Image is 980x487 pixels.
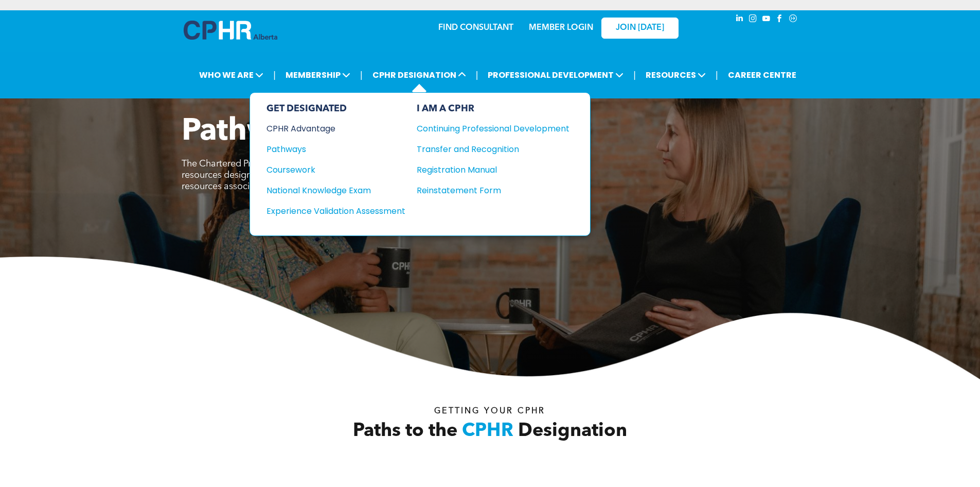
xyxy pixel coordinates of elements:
[196,65,266,85] span: WHO WE ARE
[774,13,786,27] a: facebook
[266,184,391,197] div: National Knowledge Exam
[266,143,391,156] div: Pathways
[182,159,486,191] span: The Chartered Professional in Human Resources (CPHR) is the only human resources designation reco...
[434,407,545,415] span: Getting your Cphr
[462,422,513,441] span: CPHR
[417,143,554,156] div: Transfer and Recognition
[417,184,569,197] a: Reinstatement Form
[266,205,405,217] a: Experience Validation Assessment
[417,122,569,135] a: Continuing Professional Development
[485,65,627,85] span: PROFESSIONAL DEVELOPMENT
[643,65,709,85] span: RESOURCES
[518,422,627,441] span: Designation
[716,64,718,86] li: |
[360,64,363,86] li: |
[266,205,391,217] div: Experience Validation Assessment
[417,103,569,114] div: I AM A CPHR
[266,163,405,176] a: Coursework
[266,143,405,156] a: Pathways
[184,21,277,40] img: A blue and white logo for cp alberta
[725,65,799,85] a: CAREER CENTRE
[788,13,799,27] a: Social network
[417,163,554,176] div: Registration Manual
[438,24,513,32] a: FIND CONSULTANT
[417,143,569,156] a: Transfer and Recognition
[417,163,569,176] a: Registration Manual
[266,184,405,197] a: National Knowledge Exam
[417,122,554,135] div: Continuing Professional Development
[266,163,391,176] div: Coursework
[266,122,391,135] div: CPHR Advantage
[182,116,323,147] span: Pathways
[369,65,469,85] span: CPHR DESIGNATION
[601,18,679,39] a: JOIN [DATE]
[747,13,759,27] a: instagram
[529,24,593,32] a: MEMBER LOGIN
[761,13,772,27] a: youtube
[273,64,276,86] li: |
[417,184,554,197] div: Reinstatement Form
[353,422,457,441] span: Paths to the
[476,64,478,86] li: |
[616,23,664,33] span: JOIN [DATE]
[282,65,353,85] span: MEMBERSHIP
[734,13,745,27] a: linkedin
[266,103,405,114] div: GET DESIGNATED
[633,64,636,86] li: |
[266,122,405,135] a: CPHR Advantage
